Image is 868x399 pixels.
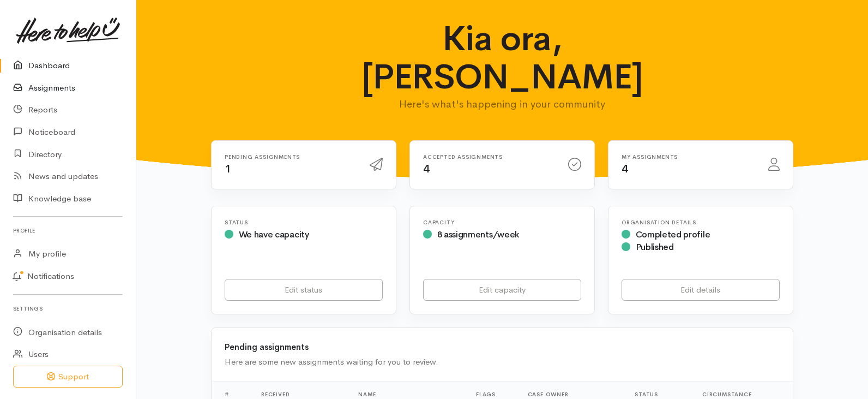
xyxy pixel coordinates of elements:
h6: Status [225,219,383,225]
h6: My assignments [622,154,755,160]
span: Completed profile [636,229,710,240]
h6: Pending assignments [225,154,357,160]
a: Edit details [622,279,780,301]
h6: Organisation Details [622,219,780,225]
span: 8 assignments/week [437,229,519,240]
b: Pending assignments [225,342,309,352]
span: 1 [225,162,231,176]
span: 4 [622,162,628,176]
span: 4 [423,162,430,176]
h1: Kia ora, [PERSON_NAME] [333,20,672,97]
button: Support [13,366,123,388]
h6: Capacity [423,219,581,225]
p: Here's what's happening in your community [333,97,672,112]
h6: Settings [13,301,123,316]
a: Edit capacity [423,279,581,301]
a: Edit status [225,279,383,301]
span: We have capacity [239,229,309,240]
div: Here are some new assignments waiting for you to review. [225,356,780,368]
span: Published [636,241,674,253]
h6: Profile [13,223,123,238]
h6: Accepted assignments [423,154,555,160]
